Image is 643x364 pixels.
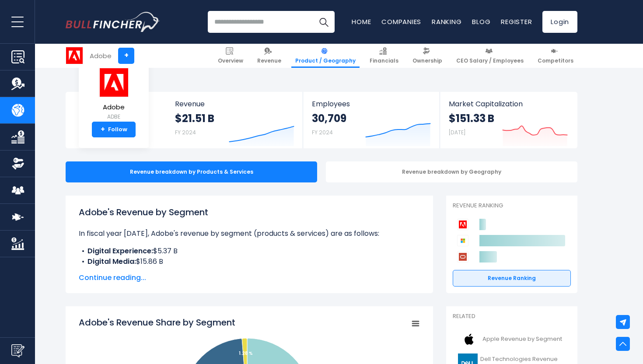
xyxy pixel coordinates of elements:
[458,329,480,349] img: AAPL logo
[291,44,360,68] a: Product / Geography
[66,161,317,182] div: Revenue breakdown by Products & Services
[482,336,562,343] span: Apple Revenue by Segment
[370,57,398,64] span: Financials
[440,92,577,148] a: Market Capitalization $151.33 B [DATE]
[87,246,153,256] b: Digital Experience:
[453,313,571,320] p: Related
[66,12,160,32] a: Go to homepage
[66,12,160,32] img: Bullfincher logo
[87,256,136,266] b: Digital Media:
[101,126,105,133] strong: +
[239,350,253,357] tspan: 1.28 %
[313,11,335,33] button: Search
[457,219,468,230] img: Adobe competitors logo
[98,68,129,97] img: ADBE logo
[79,256,420,267] li: $15.86 B
[534,44,577,68] a: Competitors
[166,92,303,148] a: Revenue $21.51 B FY 2024
[253,44,285,68] a: Revenue
[98,113,129,121] small: ADBE
[79,228,420,239] p: In fiscal year [DATE], Adobe's revenue by segment (products & services) are as follows:
[214,44,247,68] a: Overview
[11,157,24,170] img: Ownership
[501,17,532,26] a: Register
[98,67,129,122] a: Adobe ADBE
[79,316,235,329] tspan: Adobe's Revenue Share by Segment
[381,17,421,26] a: Companies
[66,47,83,64] img: ADBE logo
[542,11,577,33] a: Login
[90,51,112,61] div: Adobe
[312,100,430,108] span: Employees
[456,57,524,64] span: CEO Salary / Employees
[449,112,494,125] strong: $151.33 B
[257,57,281,64] span: Revenue
[472,17,490,26] a: Blog
[457,235,468,246] img: Microsoft Corporation competitors logo
[312,112,346,125] strong: 30,709
[79,273,420,283] span: Continue reading...
[453,270,571,287] a: Revenue Ranking
[175,129,196,136] small: FY 2024
[295,57,356,64] span: Product / Geography
[538,57,573,64] span: Competitors
[452,44,528,68] a: CEO Salary / Employees
[92,122,136,137] a: +Follow
[409,44,446,68] a: Ownership
[175,112,214,125] strong: $21.51 B
[449,129,465,136] small: [DATE]
[175,100,294,108] span: Revenue
[218,57,243,64] span: Overview
[303,92,439,148] a: Employees 30,709 FY 2024
[457,251,468,262] img: Oracle Corporation competitors logo
[79,206,420,219] h1: Adobe's Revenue by Segment
[118,48,134,64] a: +
[453,202,571,210] p: Revenue Ranking
[79,246,420,256] li: $5.37 B
[352,17,371,26] a: Home
[432,17,461,26] a: Ranking
[453,327,571,351] a: Apple Revenue by Segment
[98,104,129,111] span: Adobe
[312,129,333,136] small: FY 2024
[449,100,568,108] span: Market Capitalization
[366,44,402,68] a: Financials
[326,161,577,182] div: Revenue breakdown by Geography
[412,57,442,64] span: Ownership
